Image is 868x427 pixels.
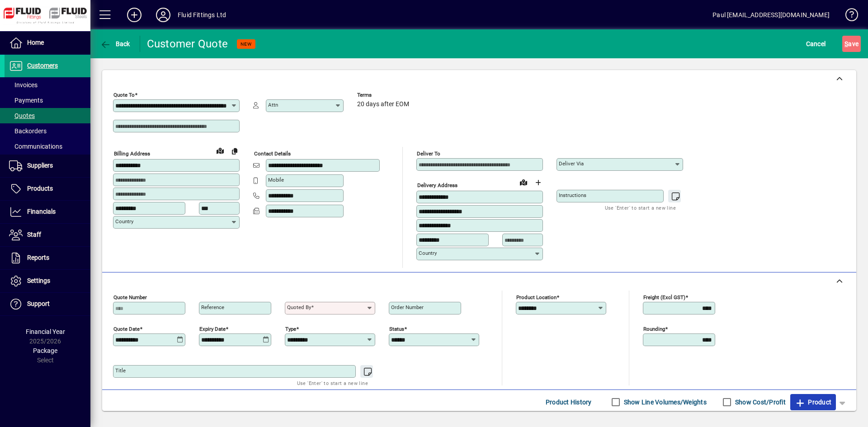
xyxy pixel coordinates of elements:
[26,328,65,335] span: Financial Year
[113,294,147,300] mat-label: Quote number
[516,294,557,300] mat-label: Product location
[391,304,424,310] mat-label: Order number
[5,93,90,108] a: Payments
[5,293,90,315] a: Support
[27,208,56,215] span: Financials
[9,127,47,135] span: Backorders
[542,394,595,410] button: Product History
[733,398,786,407] label: Show Cost/Profit
[178,8,226,22] div: Fluid Fittings Ltd
[605,202,676,213] mat-hint: Use 'Enter' to start a new line
[417,150,440,157] mat-label: Deliver To
[5,32,90,54] a: Home
[5,139,90,154] a: Communications
[115,367,126,374] mat-label: Title
[33,347,57,354] span: Package
[5,108,90,123] a: Quotes
[98,36,132,52] button: Back
[5,77,90,93] a: Invoices
[790,394,836,410] button: Product
[27,254,49,261] span: Reports
[227,144,242,158] button: Copy to Delivery address
[795,395,831,409] span: Product
[516,175,531,189] a: View on map
[5,270,90,292] a: Settings
[622,398,707,407] label: Show Line Volumes/Weights
[546,395,592,409] span: Product History
[419,250,437,256] mat-label: Country
[643,294,685,300] mat-label: Freight (excl GST)
[389,325,404,332] mat-label: Status
[5,178,90,200] a: Products
[806,37,826,51] span: Cancel
[149,7,178,23] button: Profile
[839,2,857,31] a: Knowledge Base
[287,304,311,310] mat-label: Quoted by
[115,218,133,225] mat-label: Country
[844,37,859,51] span: ave
[5,247,90,269] a: Reports
[27,300,50,307] span: Support
[712,8,830,22] div: Paul [EMAIL_ADDRESS][DOMAIN_NAME]
[147,37,228,51] div: Customer Quote
[531,175,545,190] button: Choose address
[27,162,53,169] span: Suppliers
[9,112,35,119] span: Quotes
[643,325,665,332] mat-label: Rounding
[5,224,90,246] a: Staff
[27,39,44,46] span: Home
[27,185,53,192] span: Products
[9,97,43,104] span: Payments
[213,143,227,158] a: View on map
[27,62,58,69] span: Customers
[9,143,62,150] span: Communications
[268,102,278,108] mat-label: Attn
[241,41,252,47] span: NEW
[357,92,411,98] span: Terms
[842,36,861,52] button: Save
[268,177,284,183] mat-label: Mobile
[5,123,90,139] a: Backorders
[113,325,140,332] mat-label: Quote date
[201,304,224,310] mat-label: Reference
[559,160,584,167] mat-label: Deliver via
[100,40,130,47] span: Back
[285,325,296,332] mat-label: Type
[113,92,135,98] mat-label: Quote To
[9,81,38,89] span: Invoices
[844,40,848,47] span: S
[804,36,828,52] button: Cancel
[120,7,149,23] button: Add
[5,155,90,177] a: Suppliers
[559,192,586,198] mat-label: Instructions
[27,231,41,238] span: Staff
[199,325,226,332] mat-label: Expiry date
[90,36,140,52] app-page-header-button: Back
[297,378,368,388] mat-hint: Use 'Enter' to start a new line
[5,201,90,223] a: Financials
[27,277,50,284] span: Settings
[357,101,409,108] span: 20 days after EOM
